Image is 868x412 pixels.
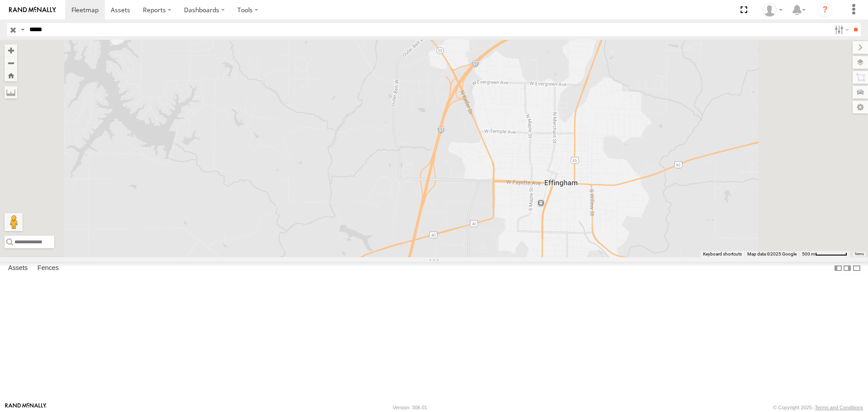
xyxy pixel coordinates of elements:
a: Visit our Website [5,403,47,412]
label: Fences [33,262,63,275]
label: Map Settings [853,101,868,114]
div: © Copyright 2025 - [773,405,863,410]
button: Map Scale: 500 m per 67 pixels [799,251,850,257]
button: Zoom out [5,57,17,69]
span: Map data ©2025 Google [747,251,797,256]
label: Dock Summary Table to the Right [843,262,852,275]
label: Search Filter Options [831,23,850,36]
button: Keyboard shortcuts [703,251,742,257]
button: Zoom Home [5,69,17,81]
label: Assets [4,262,32,275]
a: Terms and Conditions [815,405,863,410]
label: Dock Summary Table to the Left [834,262,843,275]
div: Caseta Laredo TX [759,3,786,17]
a: Terms (opens in new tab) [854,252,864,256]
label: Measure [5,86,17,99]
label: Search Query [19,23,26,36]
i: ? [818,3,832,17]
label: Hide Summary Table [852,262,861,275]
img: rand-logo.svg [9,7,56,13]
button: Zoom in [5,44,17,57]
button: Drag Pegman onto the map to open Street View [5,213,23,231]
div: Version: 308.01 [393,405,427,410]
span: 500 m [802,251,815,256]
